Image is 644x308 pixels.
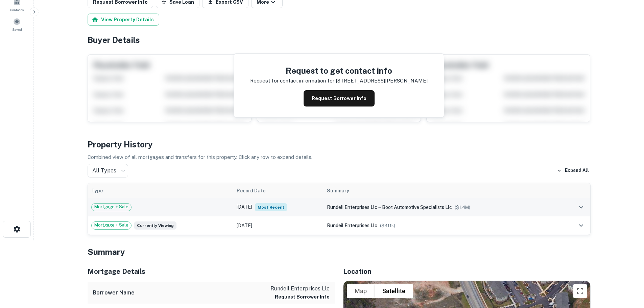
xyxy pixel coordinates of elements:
span: Mortgage + Sale [92,204,131,210]
button: Request Borrower Info [275,293,330,301]
span: Saved [12,27,22,32]
button: Request Borrower Info [304,90,375,106]
button: expand row [575,220,587,231]
h4: Property History [88,138,591,150]
span: rundeil enterprises llc [327,223,377,228]
iframe: Chat Widget [610,254,644,286]
button: Show satellite imagery [375,284,413,298]
span: rundeli enterprises llc [327,205,377,210]
button: Toggle fullscreen view [573,284,587,298]
th: Record Date [233,183,324,198]
span: Most Recent [255,203,287,211]
span: Contacts [10,7,24,13]
span: Currently viewing [134,221,176,230]
td: [DATE] [233,216,324,235]
span: Mortgage + Sale [92,222,131,229]
h4: Request to get contact info [250,65,428,77]
h6: Borrower Name [93,289,135,297]
p: rundeil enterprises llc [270,285,330,293]
h5: Mortgage Details [88,266,335,277]
div: All Types [88,164,128,177]
h4: Summary [88,246,591,258]
button: expand row [575,202,587,213]
p: [STREET_ADDRESS][PERSON_NAME] [336,77,428,85]
td: [DATE] [233,198,324,216]
div: → [327,204,558,211]
span: boot automotive specialists llc [382,205,452,210]
p: Request for contact information for [250,77,334,85]
h5: Location [343,266,591,277]
button: Expand All [555,166,591,176]
button: Show street map [347,284,375,298]
span: ($ 311k ) [380,223,395,228]
th: Type [88,183,233,198]
a: Saved [2,15,32,33]
h4: Buyer Details [88,34,591,46]
p: Combined view of all mortgages and transfers for this property. Click any row to expand details. [88,153,591,161]
button: View Property Details [88,14,159,26]
span: ($ 1.4M ) [455,205,470,210]
th: Summary [324,183,561,198]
